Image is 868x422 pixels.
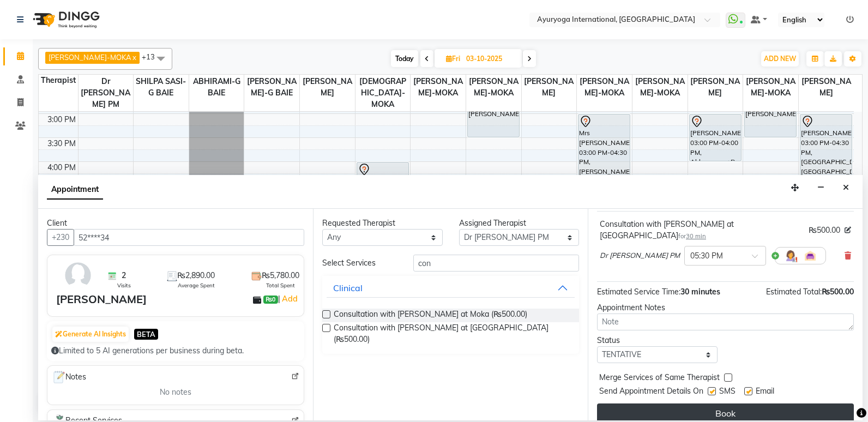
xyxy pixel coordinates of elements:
span: [PERSON_NAME] [522,75,577,100]
div: 4:00 PM [45,162,78,173]
span: ₨500.00 [822,287,854,297]
span: Send Appointment Details On [599,385,703,399]
input: Search by Name/Mobile/Email/Code [74,229,304,246]
span: | [278,292,299,305]
span: Consultation with [PERSON_NAME] at Moka (₨500.00) [334,309,527,322]
span: ADD NEW [764,55,796,63]
span: [PERSON_NAME]-MOKA [466,75,521,100]
span: Total Spent [266,281,295,290]
div: Limited to 5 AI generations per business during beta. [51,345,300,357]
span: Dr [PERSON_NAME] PM [600,250,680,261]
button: Generate AI Insights [52,327,129,342]
input: 2025-10-03 [463,51,517,67]
img: Interior.png [804,249,817,262]
div: Consultation with [PERSON_NAME] at [GEOGRAPHIC_DATA] [600,219,804,242]
input: Search by service name [413,255,579,272]
span: SMS [719,385,736,399]
div: Status [597,335,718,346]
span: [PERSON_NAME]-G BAIE [244,75,299,100]
button: Close [838,179,854,196]
div: Therapist [39,75,78,86]
a: Add [280,292,299,305]
div: [PERSON_NAME] [56,291,147,308]
span: Estimated Total: [766,287,822,297]
span: [PERSON_NAME]-MOKA [49,53,131,62]
span: [PERSON_NAME] [300,75,355,100]
span: [PERSON_NAME] [799,75,854,100]
span: [DEMOGRAPHIC_DATA]-MOKA [355,75,411,111]
button: ADD NEW [761,51,799,67]
img: logo [28,4,103,35]
span: ₨2,890.00 [177,270,215,281]
button: Clinical [327,278,575,298]
span: ₨500.00 [809,225,840,236]
span: No notes [160,387,191,398]
span: ABHIRAMI-G BAIE [189,75,244,100]
span: ₨0 [263,296,278,304]
div: Clinical [333,281,363,294]
a: x [131,53,136,62]
div: 3:00 PM [45,114,78,125]
div: Appointment Notes [597,302,854,314]
span: Estimated Service Time: [597,287,680,297]
span: +13 [142,52,163,61]
span: Dr [PERSON_NAME] PM [79,75,134,111]
img: Hairdresser.png [784,249,797,262]
span: Visits [117,281,131,290]
button: +230 [47,229,74,246]
div: Assigned Therapist [459,218,580,229]
span: Today [391,50,418,67]
span: BETA [134,329,158,339]
span: [PERSON_NAME]-MOKA [577,75,632,100]
span: SHILPA SASI-G BAIE [134,75,189,100]
i: Edit price [845,227,851,233]
div: Mrs [PERSON_NAME], 03:00 PM-04:30 PM, [PERSON_NAME] [578,114,630,185]
div: [PERSON_NAME], 03:00 PM-04:00 PM, Abhyangam+Podikizhi treatment(Without Oil) [690,114,741,161]
span: 30 min [686,232,706,240]
span: ₨5,780.00 [262,270,299,281]
span: Merge Services of Same Therapist [599,372,720,385]
span: Consultation with [PERSON_NAME] at [GEOGRAPHIC_DATA] (₨500.00) [334,322,570,345]
div: Select Services [314,257,405,269]
div: 3:30 PM [45,138,78,149]
span: [PERSON_NAME] [688,75,743,100]
img: avatar [62,260,94,291]
div: [PERSON_NAME], 04:00 PM-05:00 PM, [PERSON_NAME] (Ayurvedic pain relieveing massage) [357,162,408,209]
div: Client [47,218,304,229]
span: Average Spent [178,281,215,290]
span: [PERSON_NAME]-MOKA [632,75,688,100]
span: 2 [122,270,126,281]
span: Notes [52,370,86,384]
span: [PERSON_NAME]-MOKA [743,75,798,100]
span: Appointment [47,180,103,200]
span: 30 minutes [680,287,720,297]
div: Requested Therapist [322,218,443,229]
span: Email [756,385,774,399]
small: for [678,232,706,240]
div: [PERSON_NAME], 03:00 PM-04:30 PM, [GEOGRAPHIC_DATA],[GEOGRAPHIC_DATA],Kadee Vasthi(W/O Oil) [800,114,852,185]
span: [PERSON_NAME]-MOKA [411,75,466,100]
span: Fri [443,55,463,63]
